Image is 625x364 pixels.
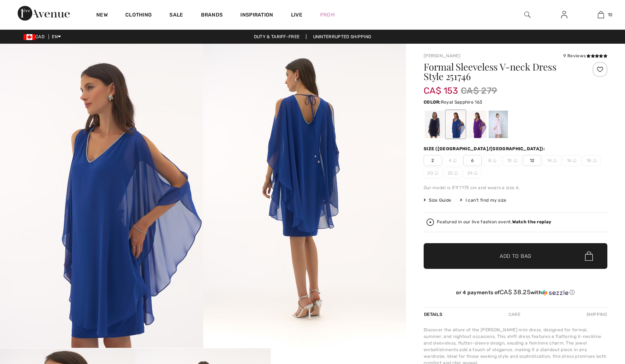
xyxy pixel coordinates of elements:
div: Care [502,308,527,321]
span: EN [52,34,61,39]
iframe: Opens a widget where you can find more information [578,309,618,327]
span: 12 [523,155,541,166]
span: 10 [503,155,521,166]
img: ring-m.svg [553,159,557,162]
img: Formal Sleeveless V-Neck Dress Style 251746. 2 [203,44,406,348]
div: or 4 payments ofCA$ 38.25withSezzle Click to learn more about Sezzle [424,289,607,299]
span: 22 [443,167,462,179]
img: ring-m.svg [454,171,458,175]
img: search the website [524,10,531,19]
div: Details [424,308,444,321]
div: Purple orchid [467,111,486,138]
span: 10 [608,11,613,18]
div: Featured in our live fashion event. [437,220,551,224]
span: 20 [424,167,442,179]
span: CA$ 279 [461,84,497,97]
span: 14 [543,155,561,166]
img: My Info [561,10,567,19]
div: or 4 payments of with [424,289,607,296]
span: 16 [563,155,581,166]
a: [PERSON_NAME] [424,53,460,58]
div: Our model is 5'9"/175 cm and wears a size 6. [424,184,607,191]
span: Add to Bag [500,252,531,260]
img: Bag.svg [585,251,593,261]
span: 4 [443,155,462,166]
a: Sign In [555,10,573,19]
img: ring-m.svg [453,159,457,162]
div: Quartz [489,111,508,138]
div: Shipping [585,308,607,321]
a: 10 [583,10,619,19]
button: Add to Bag [424,243,607,269]
img: ring-m.svg [474,171,478,175]
div: Midnight Blue [425,111,444,138]
img: ring-m.svg [573,159,576,162]
a: Clothing [125,12,152,19]
span: CAD [24,34,47,39]
span: Royal Sapphire 163 [441,100,482,105]
img: My Bag [598,10,604,19]
span: 18 [582,155,601,166]
span: 6 [463,155,482,166]
span: 24 [463,167,482,179]
span: 2 [424,155,442,166]
strong: Watch the replay [512,219,552,224]
span: 8 [483,155,502,166]
div: Royal Sapphire 163 [446,111,465,138]
img: ring-m.svg [514,159,517,162]
img: Sezzle [542,289,568,296]
div: I can't find my size [460,197,506,203]
span: Size Guide [424,197,451,203]
span: CA$ 38.25 [500,288,531,296]
img: ring-m.svg [493,159,496,162]
span: Color: [424,100,441,105]
a: Sale [169,12,183,19]
span: Inspiration [240,12,273,19]
div: 9 Reviews [563,53,607,59]
a: Live [291,11,302,19]
div: Size ([GEOGRAPHIC_DATA]/[GEOGRAPHIC_DATA]): [424,145,546,152]
img: Watch the replay [427,219,434,226]
h1: Formal Sleeveless V-neck Dress Style 251746 [424,62,577,81]
img: Canadian Dollar [24,34,35,40]
span: CA$ 153 [424,78,458,96]
a: Prom [320,11,335,19]
img: ring-m.svg [593,159,597,162]
a: New [96,12,108,19]
a: Brands [201,12,223,19]
img: 1ère Avenue [18,6,70,21]
img: ring-m.svg [435,171,438,175]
